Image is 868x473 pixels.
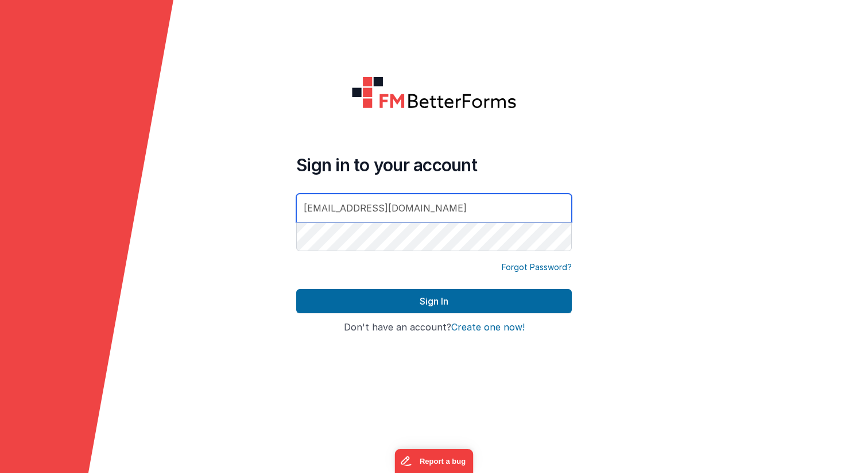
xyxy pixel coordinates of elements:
[296,322,572,333] h4: Don't have an account?
[395,449,474,473] iframe: Marker.io feedback button
[296,194,572,222] input: Email Address
[296,155,572,175] h4: Sign in to your account
[296,289,572,313] button: Sign In
[502,262,572,273] a: Forgot Password?
[451,322,525,333] button: Create one now!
